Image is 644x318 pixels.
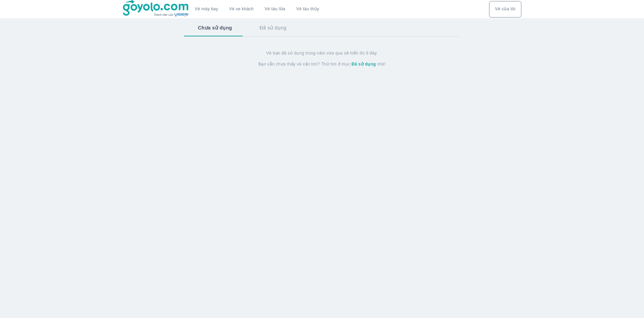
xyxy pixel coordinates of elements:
[321,61,386,67] span: Thử tìm ở mục nhé!
[259,1,291,17] a: Vé tàu lửa
[489,1,521,17] button: Vé của tôi
[184,19,460,37] div: basic tabs example
[352,62,376,67] strong: Đã sử dụng
[184,19,246,37] button: Chưa sử dụng
[291,1,325,17] button: Vé tàu thủy
[195,7,218,12] a: Vé máy bay
[189,1,325,17] div: choose transportation mode
[266,50,378,56] span: Vé bạn đã sử dụng trong năm vừa qua sẽ hiển thị ở đây.
[229,7,253,12] a: Vé xe khách
[258,61,320,67] span: Bạn vẫn chưa thấy vé cần tìm?
[489,1,521,17] div: choose transportation mode
[246,19,300,37] button: Đã sử dụng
